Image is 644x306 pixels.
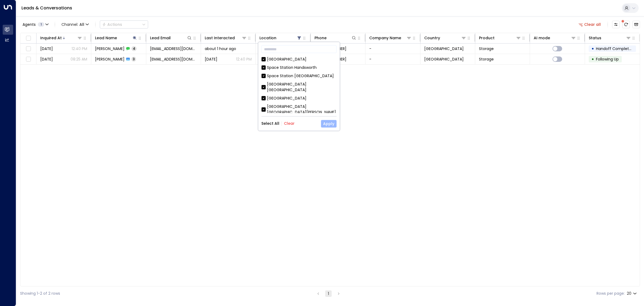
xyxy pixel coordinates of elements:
[589,35,601,41] div: Status
[314,35,327,41] div: Phone
[612,21,620,28] button: Customize
[622,21,630,28] span: There are new threads available. Refresh the grid to view the latest updates.
[205,35,247,41] div: Last Interacted
[150,35,171,41] div: Lead Email
[40,35,62,41] div: Inquired At
[365,44,420,54] td: -
[479,46,494,51] span: Storage
[150,56,197,62] span: sarahphenix@aol.com
[261,65,336,70] div: Space Station Handsworth
[95,35,117,41] div: Lead Name
[261,95,336,101] div: [GEOGRAPHIC_DATA]
[40,35,82,41] div: Inquired At
[95,35,137,41] div: Lead Name
[20,21,50,28] button: Agents1
[71,56,87,62] p: 08:25 AM
[21,5,72,11] a: Leads & Conversations
[424,56,464,62] span: United Kingdom
[596,56,619,62] span: Following Up
[100,20,148,29] button: Actions
[534,35,550,41] div: AI mode
[267,56,306,62] div: [GEOGRAPHIC_DATA]
[591,55,594,64] div: •
[314,35,357,41] div: Phone
[25,35,32,42] span: Toggle select all
[150,46,197,51] span: sarahphenix@aol.com
[267,81,336,93] div: [GEOGRAPHIC_DATA] [GEOGRAPHIC_DATA]
[591,44,594,53] div: •
[259,35,276,41] div: Location
[205,56,217,62] span: Aug 10, 2025
[284,122,295,126] button: Clear
[261,104,336,115] div: [GEOGRAPHIC_DATA] [GEOGRAPHIC_DATA][PERSON_NAME]
[424,35,440,41] div: Country
[72,46,87,51] p: 12:40 PM
[20,291,60,296] div: Showing 1-2 of 2 rows
[369,35,401,41] div: Company Name
[424,46,464,51] span: United Kingdom
[597,291,625,296] label: Rows per page:
[315,290,342,297] nav: pagination navigation
[95,46,125,51] span: Sarah Phenix
[261,81,336,93] div: [GEOGRAPHIC_DATA] [GEOGRAPHIC_DATA]
[23,23,36,26] span: Agents
[131,46,137,51] span: 4
[325,290,332,297] button: page 1
[40,46,53,51] span: Aug 08, 2025
[479,35,521,41] div: Product
[261,73,336,79] div: Space Station [GEOGRAPHIC_DATA]
[627,290,638,297] div: 20
[576,21,603,28] button: Clear all
[100,20,148,29] div: Button group with a nested menu
[59,21,91,28] span: Channel:
[59,21,91,28] button: Channel:All
[259,35,302,41] div: Location
[261,122,279,126] button: Select All
[205,35,235,41] div: Last Interacted
[369,35,411,41] div: Company Name
[479,35,495,41] div: Product
[131,57,136,61] span: 3
[79,22,84,27] span: All
[267,73,334,79] div: Space Station [GEOGRAPHIC_DATA]
[261,56,336,62] div: [GEOGRAPHIC_DATA]
[95,56,125,62] span: Sarah Phenix
[534,35,576,41] div: AI mode
[40,56,53,62] span: Aug 06, 2025
[267,65,317,70] div: Space Station Handsworth
[102,22,122,27] div: Actions
[205,46,236,51] span: about 1 hour ago
[596,46,634,51] span: Handoff Completed
[150,35,192,41] div: Lead Email
[267,104,336,115] div: [GEOGRAPHIC_DATA] [GEOGRAPHIC_DATA][PERSON_NAME]
[25,56,32,63] span: Toggle select row
[236,56,252,62] p: 12:40 PM
[321,120,336,127] button: Apply
[25,45,32,52] span: Toggle select row
[589,35,631,41] div: Status
[365,54,420,64] td: -
[267,95,306,101] div: [GEOGRAPHIC_DATA]
[424,35,466,41] div: Country
[479,56,494,62] span: Storage
[632,21,640,28] button: Archived Leads
[38,22,44,27] span: 1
